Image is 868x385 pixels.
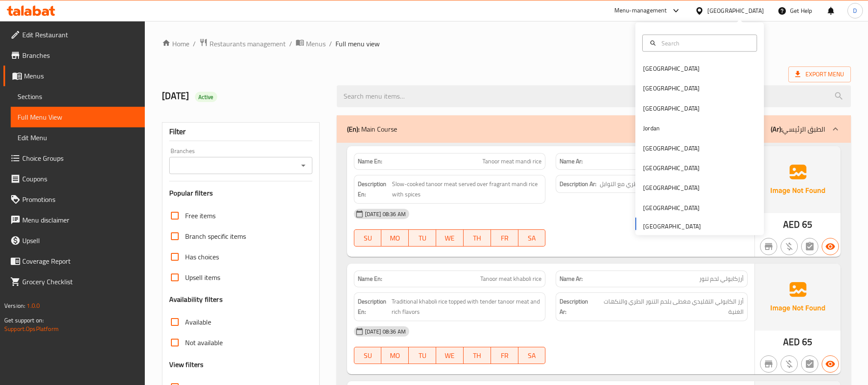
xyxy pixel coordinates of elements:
span: Slow-cooked tanoor meat served over fragrant mandi rice with spices [392,179,542,200]
button: Open [297,159,309,171]
span: Promotions [22,194,138,205]
span: Edit Menu [18,132,138,143]
strong: Name Ar: [560,274,583,283]
span: Edit Restaurant [22,30,138,40]
strong: Name En: [358,274,382,283]
div: [GEOGRAPHIC_DATA] [643,183,700,192]
span: Export Menu [795,69,844,80]
h3: Availability filters [169,295,223,304]
input: Search [658,38,751,48]
a: Branches [3,45,145,66]
span: Coverage Report [22,256,138,266]
span: Export Menu [788,66,851,82]
span: MO [385,232,405,244]
button: Not branch specific item [760,238,777,255]
span: Tanoor meat mandi rice [482,157,542,166]
span: Menus [306,39,326,49]
button: SU [354,229,382,247]
span: Has choices [185,252,219,262]
span: Upsell items [185,272,220,283]
li: / [329,39,332,49]
span: WE [440,232,460,244]
span: أرزكابولي لحم تنور [699,274,744,283]
input: search [337,85,851,107]
div: [GEOGRAPHIC_DATA] [707,6,764,15]
span: Branches [22,50,138,60]
span: Grocery Checklist [22,277,138,287]
strong: Description Ar: [560,296,594,317]
div: Active [195,92,217,102]
span: Choice Groups [22,153,138,163]
a: Full Menu View [11,107,145,127]
div: (En): Main Course(Ar):الطبق الرئيسي [337,115,851,143]
span: Tanoor meat khaboli rice [480,274,542,283]
button: SA [518,229,546,247]
span: [DATE] 08:36 AM [362,328,409,336]
span: TH [467,349,488,362]
strong: Name Ar: [560,157,583,166]
p: Main Course [347,124,397,134]
h2: [DATE] [162,90,326,102]
div: [GEOGRAPHIC_DATA] [643,163,700,173]
div: [GEOGRAPHIC_DATA] [643,203,700,212]
li: / [289,39,292,49]
button: Available [822,355,839,373]
button: WE [436,347,464,364]
span: SA [522,232,542,244]
button: MO [381,347,409,364]
span: لحم تنور مطهو ببطء يقدم فوق أرز مندي عطري مع التوابل [600,179,744,189]
span: Sections [18,91,138,102]
a: Coverage Report [3,251,145,271]
a: Restaurants management [199,38,286,49]
a: Home [162,39,189,49]
button: FR [491,229,518,247]
button: Purchased item [781,355,798,373]
button: Available [822,238,839,255]
h3: View filters [169,360,204,370]
span: [DATE] 08:36 AM [362,210,409,218]
button: Not has choices [801,355,818,373]
a: Menus [296,38,326,49]
a: Coupons [3,168,145,189]
img: Ae5nvW7+0k+MAAAAAElFTkSuQmCC [755,264,841,331]
div: [GEOGRAPHIC_DATA] [643,103,700,113]
span: TU [412,232,433,244]
span: 1.0.0 [27,300,40,311]
a: Promotions [3,189,145,210]
button: TU [409,347,436,364]
span: FR [494,232,515,244]
a: Choice Groups [3,148,145,168]
a: Edit Restaurant [3,24,145,45]
span: TH [467,232,488,244]
div: Jordan [643,123,660,133]
span: MO [385,349,405,362]
button: TU [409,229,436,247]
span: SU [358,232,378,244]
span: Coupons [22,174,138,184]
span: D [853,6,857,15]
a: Menus [3,66,145,86]
span: Free items [185,211,216,221]
button: FR [491,347,518,364]
span: Full menu view [335,39,380,49]
span: Branch specific items [185,231,246,241]
button: Not branch specific item [760,355,777,373]
span: Active [195,93,217,101]
button: WE [436,229,464,247]
b: (Ar): [771,123,782,135]
img: Ae5nvW7+0k+MAAAAAElFTkSuQmCC [755,146,841,213]
span: AED [783,216,800,233]
span: 65 [802,216,812,233]
span: SU [358,349,378,362]
span: Restaurants management [210,39,286,49]
div: [GEOGRAPHIC_DATA] [643,64,700,73]
span: Menu disclaimer [22,215,138,225]
span: Available [185,317,211,327]
p: الطبق الرئيسي [771,124,825,134]
div: [GEOGRAPHIC_DATA] [643,84,700,93]
div: Filter [169,123,312,141]
a: Grocery Checklist [3,271,145,292]
button: TH [464,229,491,247]
span: Not available [185,337,223,348]
a: Upsell [3,230,145,251]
